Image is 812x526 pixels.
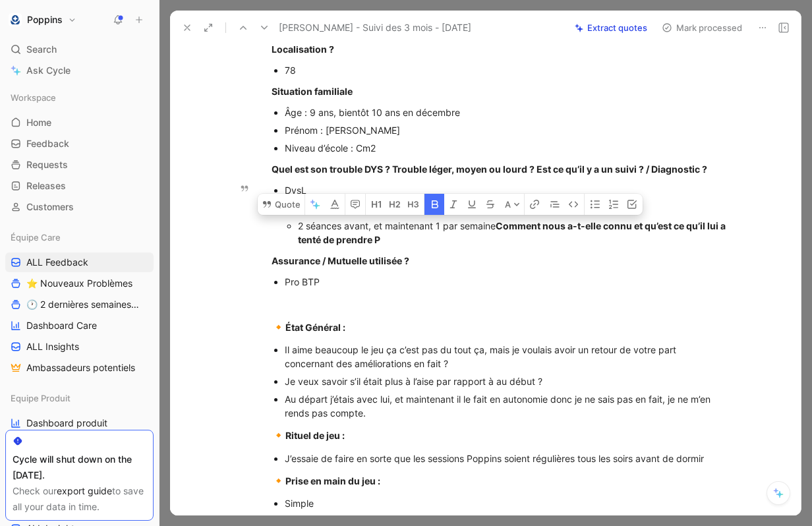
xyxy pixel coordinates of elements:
a: ALL Feedback [5,252,154,272]
div: Workspace [5,88,154,107]
button: Extract quotes [569,18,653,37]
div: DysL [285,183,728,197]
div: J’essaie de faire en sorte que les sessions Poppins soient régulières tous les soirs avant de dormir [285,452,728,465]
strong: Situation familiale [272,86,353,97]
strong: Quel est son trouble DYS ? Trouble léger, moyen ou lourd ? Est ce qu’il y a un suivi ? / Diagnost... [272,163,707,175]
a: Customers [5,197,154,217]
a: ALL Insights [5,337,154,357]
span: 🔸 [272,474,285,487]
img: Poppins [9,13,22,26]
strong: Assurance / Mutuelle utilisée ? [272,255,409,266]
div: Prénom : [PERSON_NAME] [285,123,728,137]
span: [PERSON_NAME] - Suivi des 3 mois - [DATE] [279,20,471,36]
a: Ask Cycle [5,61,154,80]
strong: Comment nous a-t-elle connu et qu’est ce qu’il lui a tenté de prendre P [298,220,728,245]
a: Requests [5,155,154,175]
span: Dashboard produit [26,417,107,430]
div: Pro BTP [285,275,728,289]
div: 78 [285,63,728,77]
span: ALL Insights [26,340,79,353]
span: Requests [26,158,68,171]
div: Âge : 9 ans, bientôt 10 ans en décembre [285,105,728,119]
a: Feedback [5,134,154,154]
strong: État Général : [285,322,345,333]
div: Je veux savoir s’il était plus à l’aise par rapport à au début ? [285,374,728,388]
a: Dashboard Care [5,316,154,336]
div: Check our to save all your data in time. [13,483,146,515]
div: Simple [285,496,728,510]
span: Ask Cycle [26,63,71,78]
strong: Localisation ? [272,44,334,55]
a: Home [5,113,154,132]
a: Ambassadeurs potentiels [5,358,154,378]
div: Suivi par une orthophoniste [285,201,728,215]
div: Il aime beaucoup le jeu ça c’est pas du tout ça, mais je voulais avoir un retour de votre part co... [285,343,728,370]
a: Releases [5,176,154,196]
a: export guide [57,485,112,496]
a: Dashboard produit [5,413,154,433]
span: 🔸 [272,428,285,442]
div: Équipe Care [5,227,154,247]
div: Search [5,40,154,59]
div: Équipe CareALL Feedback⭐ Nouveaux Problèmes🕐 2 dernières semaines - OccurencesDashboard CareALL I... [5,227,154,378]
a: ⭐ Nouveaux Problèmes [5,274,154,293]
button: Mark processed [656,18,748,37]
div: Niveau d’école : Cm2 [285,141,728,155]
span: Ambassadeurs potentiels [26,361,135,374]
div: 2 séances avant, et maintenant 1 par semaine [298,219,728,247]
span: Home [26,116,51,129]
span: Équipe Care [11,231,61,244]
strong: Prise en main du jeu : [285,475,380,486]
button: PoppinsPoppins [5,11,80,29]
span: Search [26,42,57,57]
div: Cycle will shut down on the [DATE]. [13,452,146,483]
span: 🕐 2 dernières semaines - Occurences [26,298,139,311]
span: ⭐ Nouveaux Problèmes [26,277,132,290]
span: Equipe Produit [11,392,71,405]
span: Feedback [26,137,69,150]
span: Dashboard Care [26,319,97,332]
span: Releases [26,179,66,192]
div: Au départ j’étais avec lui, et maintenant il le fait en autonomie donc je ne sais pas en fait, je... [285,392,728,420]
a: 🕐 2 dernières semaines - Occurences [5,295,154,314]
span: ALL Feedback [26,256,88,269]
strong: Rituel de jeu : [285,430,345,441]
span: Customers [26,200,74,214]
span: 🔸 [272,320,285,334]
h1: Poppins [27,14,63,26]
div: Equipe Produit [5,388,154,408]
span: Workspace [11,91,56,104]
